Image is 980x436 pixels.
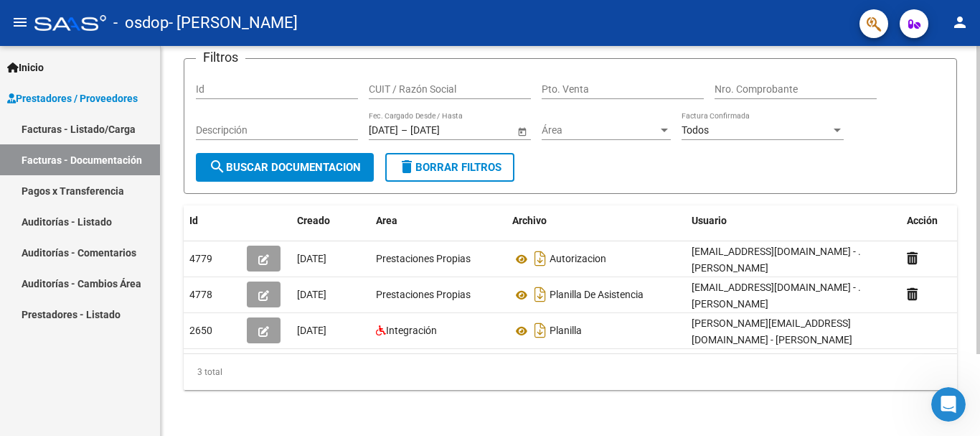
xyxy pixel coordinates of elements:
[507,205,686,236] datatable-header-cell: Archivo
[376,289,471,300] span: Prestaciones Propias
[401,124,407,136] span: –
[184,354,957,390] div: 3 total
[901,205,973,236] datatable-header-cell: Acción
[686,205,901,236] datatable-header-cell: Usuario
[514,124,529,139] button: Open calendar
[189,325,212,336] span: 2650
[376,253,471,264] span: Prestaciones Propias
[169,7,298,39] span: - [PERSON_NAME]
[196,47,245,68] h3: Filtros
[531,319,550,342] i: Descargar documento
[398,158,415,175] mat-icon: delete
[692,246,861,274] span: [EMAIL_ADDRESS][DOMAIN_NAME] - . [PERSON_NAME]
[550,289,644,301] span: Planilla De Asistencia
[907,215,938,226] span: Acción
[184,205,241,236] datatable-header-cell: Id
[7,91,138,106] span: Prestadores / Proveedores
[542,124,658,136] span: Área
[369,124,398,136] input: Fecha inicio
[297,289,326,300] span: [DATE]
[376,215,397,226] span: Area
[297,325,326,336] span: [DATE]
[512,215,547,226] span: Archivo
[209,161,361,174] span: Buscar Documentacion
[692,282,861,310] span: [EMAIL_ADDRESS][DOMAIN_NAME] - . [PERSON_NAME]
[692,317,852,345] span: [PERSON_NAME][EMAIL_ADDRESS][DOMAIN_NAME] - [PERSON_NAME]
[398,161,501,174] span: Borrar Filtros
[11,14,29,31] mat-icon: menu
[682,124,709,136] span: Todos
[196,153,374,182] button: Buscar Documentacion
[189,289,212,300] span: 4778
[370,205,507,236] datatable-header-cell: Area
[189,215,198,226] span: Id
[386,325,437,336] span: Integración
[550,254,606,265] span: Autorizacion
[931,387,966,422] iframe: Intercom live chat
[410,124,481,136] input: Fecha fin
[692,215,727,226] span: Usuario
[531,247,550,270] i: Descargar documento
[385,153,514,182] button: Borrar Filtros
[113,7,169,39] span: - osdop
[550,325,582,337] span: Planilla
[291,205,370,236] datatable-header-cell: Creado
[189,253,212,264] span: 4779
[531,283,550,306] i: Descargar documento
[7,60,44,75] span: Inicio
[297,253,326,264] span: [DATE]
[951,14,969,31] mat-icon: person
[209,158,226,175] mat-icon: search
[297,215,330,226] span: Creado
